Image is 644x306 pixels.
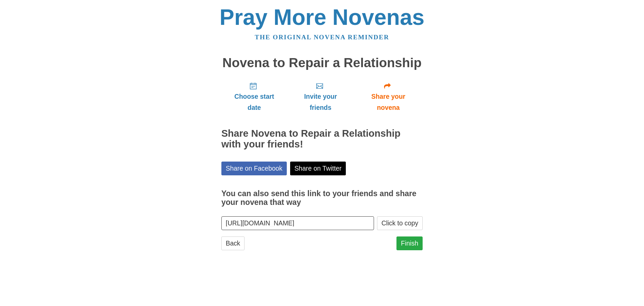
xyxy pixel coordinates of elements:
[361,91,416,113] span: Share your novena
[220,5,425,30] a: Pray More Novenas
[221,189,423,207] h3: You can also send this link to your friends and share your novena that way
[228,91,280,113] span: Choose start date
[221,77,287,117] a: Choose start date
[377,216,423,230] button: Click to copy
[287,77,354,117] a: Invite your friends
[396,236,423,250] a: Finish
[221,128,423,150] h2: Share Novena to Repair a Relationship with your friends!
[221,236,245,250] a: Back
[290,162,346,175] a: Share on Twitter
[354,77,423,117] a: Share your novena
[221,162,287,175] a: Share on Facebook
[255,34,389,41] a: The original novena reminder
[294,91,347,113] span: Invite your friends
[221,56,423,70] h1: Novena to Repair a Relationship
